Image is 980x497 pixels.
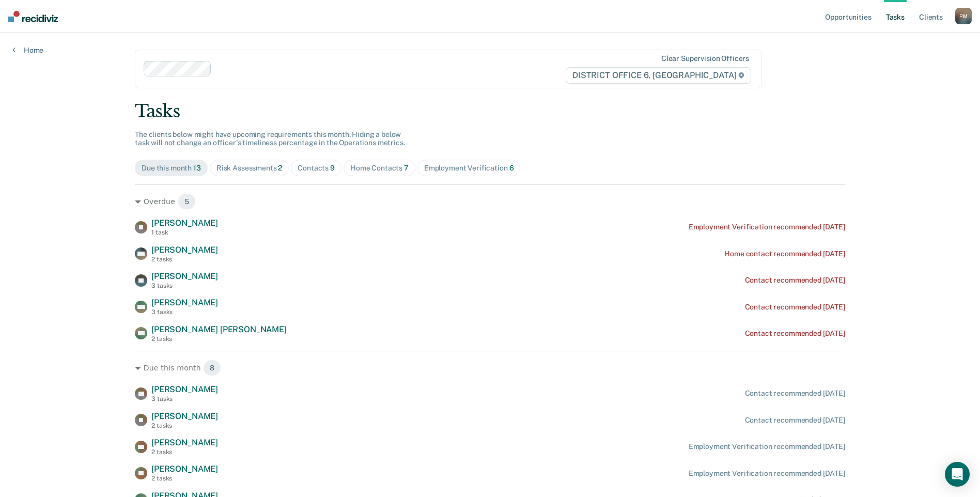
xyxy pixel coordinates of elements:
[404,164,409,172] span: 7
[955,8,972,24] div: P M
[178,193,196,210] span: 5
[724,250,845,258] div: Home contact recommended [DATE]
[945,462,970,487] div: Open Intercom Messenger
[151,229,218,236] div: 1 task
[151,245,218,255] span: [PERSON_NAME]
[745,416,845,425] div: Contact recommended [DATE]
[745,389,845,398] div: Contact recommended [DATE]
[142,164,201,173] div: Due this month
[151,271,218,281] span: [PERSON_NAME]
[151,438,218,447] span: [PERSON_NAME]
[151,218,218,228] span: [PERSON_NAME]
[135,130,405,147] span: The clients below might have upcoming requirements this month. Hiding a below task will not chang...
[151,282,218,289] div: 3 tasks
[135,193,845,210] div: Overdue 5
[689,469,845,478] div: Employment Verification recommended [DATE]
[151,256,218,263] div: 2 tasks
[745,303,845,312] div: Contact recommended [DATE]
[350,164,409,173] div: Home Contacts
[566,67,751,84] span: DISTRICT OFFICE 6, [GEOGRAPHIC_DATA]
[135,101,845,122] div: Tasks
[216,164,283,173] div: Risk Assessments
[8,11,58,22] img: Recidiviz
[278,164,282,172] span: 2
[509,164,514,172] span: 6
[661,54,749,63] div: Clear supervision officers
[203,360,221,376] span: 8
[330,164,335,172] span: 9
[424,164,514,173] div: Employment Verification
[151,464,218,474] span: [PERSON_NAME]
[151,324,287,334] span: [PERSON_NAME] [PERSON_NAME]
[151,335,287,343] div: 2 tasks
[745,329,845,338] div: Contact recommended [DATE]
[151,475,218,482] div: 2 tasks
[151,308,218,316] div: 3 tasks
[151,395,218,402] div: 3 tasks
[135,360,845,376] div: Due this month 8
[12,45,43,55] a: Home
[151,448,218,456] div: 2 tasks
[151,422,218,429] div: 2 tasks
[151,298,218,307] span: [PERSON_NAME]
[151,384,218,394] span: [PERSON_NAME]
[298,164,335,173] div: Contacts
[689,223,845,231] div: Employment Verification recommended [DATE]
[193,164,201,172] span: 13
[151,411,218,421] span: [PERSON_NAME]
[689,442,845,451] div: Employment Verification recommended [DATE]
[745,276,845,285] div: Contact recommended [DATE]
[955,8,972,24] button: PM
